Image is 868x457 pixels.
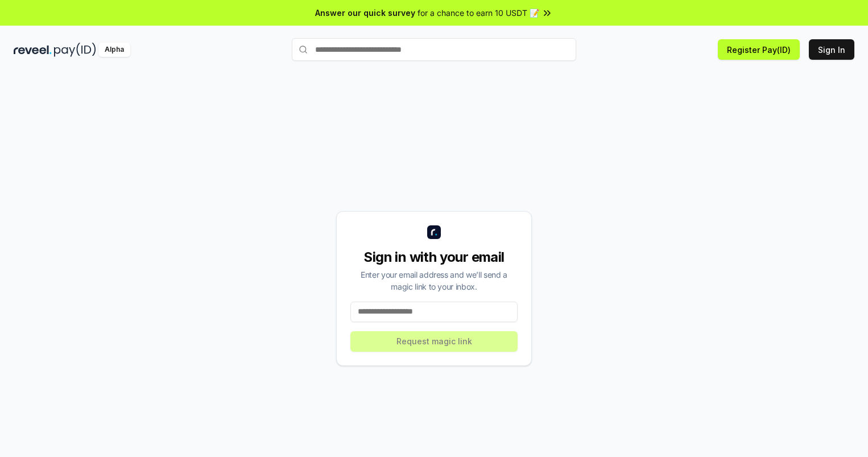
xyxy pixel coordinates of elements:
div: Enter your email address and we’ll send a magic link to your inbox. [350,269,518,293]
button: Sign In [809,39,854,60]
button: Register Pay(ID) [718,39,800,60]
span: Answer our quick survey [315,7,415,19]
img: logo_small [427,225,441,239]
div: Alpha [98,43,130,57]
img: reveel_dark [14,43,52,57]
span: for a chance to earn 10 USDT 📝 [418,7,539,19]
div: Sign in with your email [350,248,518,266]
img: pay_id [54,43,96,57]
